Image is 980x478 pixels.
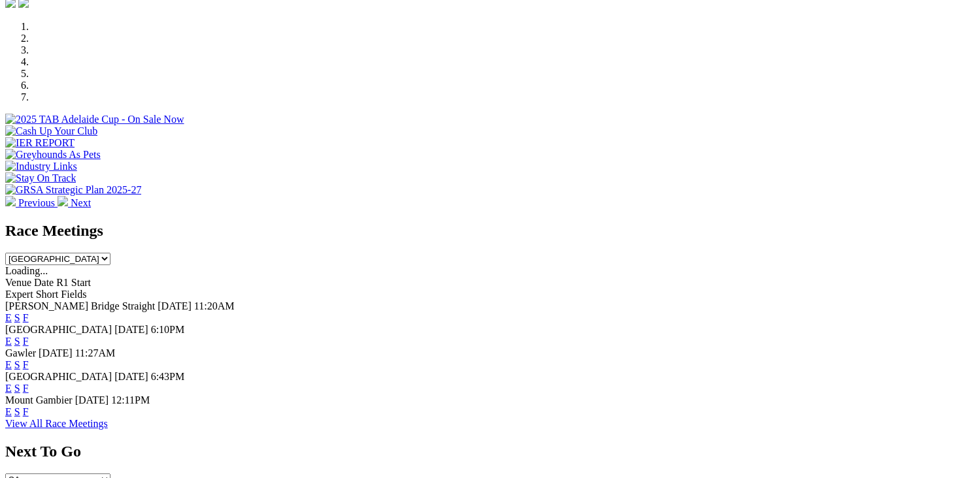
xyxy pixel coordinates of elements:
a: F [23,359,29,370]
img: IER REPORT [5,137,75,149]
span: Expert [5,289,33,300]
a: Previous [5,197,58,208]
span: Mount Gambier [5,394,73,406]
span: Date [34,277,54,288]
a: F [23,336,29,347]
span: 6:10PM [151,324,185,335]
img: GRSA Strategic Plan 2025-27 [5,184,141,196]
a: E [5,312,12,323]
span: 11:27AM [75,347,116,358]
span: Fields [61,289,86,300]
a: E [5,336,12,347]
a: E [5,406,12,417]
img: Greyhounds As Pets [5,149,101,161]
a: F [23,312,29,323]
span: Venue [5,277,31,288]
a: S [14,406,20,417]
a: S [14,383,20,394]
span: [DATE] [39,347,73,358]
span: R1 Start [56,277,91,288]
a: S [14,359,20,370]
h2: Next To Go [5,443,975,460]
span: [DATE] [75,394,109,406]
a: F [23,383,29,394]
a: E [5,359,12,370]
img: Stay On Track [5,172,76,184]
span: [GEOGRAPHIC_DATA] [5,324,112,335]
span: [GEOGRAPHIC_DATA] [5,371,112,382]
img: Industry Links [5,161,77,172]
span: Loading... [5,265,48,276]
h2: Race Meetings [5,222,975,240]
span: Previous [18,197,55,208]
img: 2025 TAB Adelaide Cup - On Sale Now [5,114,184,125]
img: Cash Up Your Club [5,125,97,137]
span: [DATE] [114,371,148,382]
span: [DATE] [158,300,192,311]
a: E [5,383,12,394]
span: [PERSON_NAME] Bridge Straight [5,300,155,311]
a: S [14,312,20,323]
img: chevron-left-pager-white.svg [5,196,16,206]
a: S [14,336,20,347]
a: Next [58,197,91,208]
span: Next [71,197,91,208]
a: F [23,406,29,417]
span: [DATE] [114,324,148,335]
span: 12:11PM [111,394,150,406]
a: View All Race Meetings [5,418,108,429]
span: Short [36,289,59,300]
span: 11:20AM [194,300,235,311]
img: chevron-right-pager-white.svg [58,196,68,206]
span: 6:43PM [151,371,185,382]
span: Gawler [5,347,36,358]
